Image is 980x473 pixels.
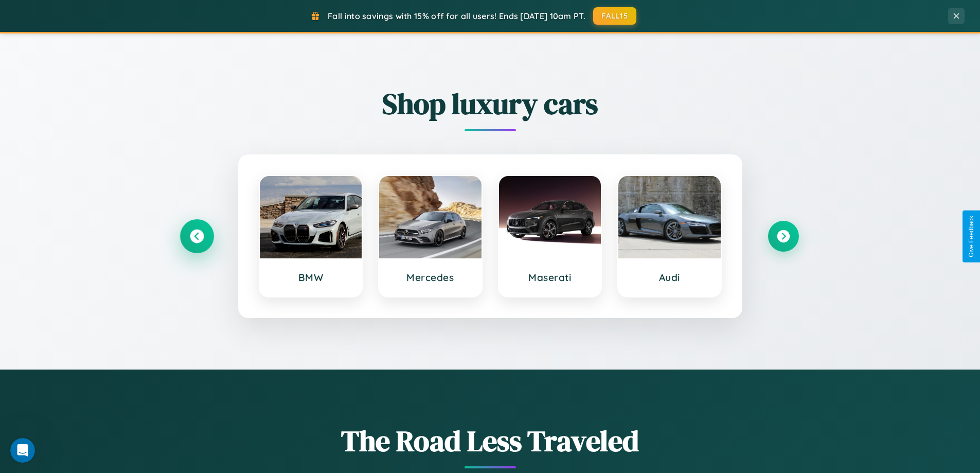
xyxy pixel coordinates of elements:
[629,271,710,284] h3: Audi
[10,438,35,463] iframe: Intercom live chat
[182,421,799,461] h1: The Road Less Traveled
[328,11,585,21] span: Fall into savings with 15% off for all users! Ends [DATE] 10am PT.
[593,7,636,25] button: FALL15
[509,271,591,284] h3: Maserati
[389,271,471,284] h3: Mercedes
[968,216,975,257] div: Give Feedback
[270,271,352,284] h3: BMW
[182,84,799,124] h2: Shop luxury cars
